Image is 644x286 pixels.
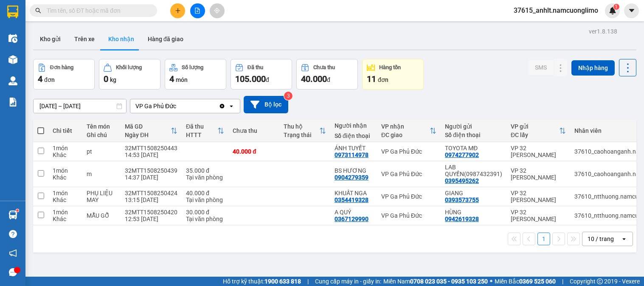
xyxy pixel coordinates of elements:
div: Đã thu [186,123,217,130]
div: 12:53 [DATE] [125,216,177,222]
div: 0904279359 [335,174,368,181]
span: 1 [615,4,618,10]
span: 105.000 [235,74,266,84]
div: VP 32 [PERSON_NAME] [511,167,566,181]
span: copyright [597,278,603,284]
div: 0367129990 [335,216,368,222]
div: Khác [53,151,78,158]
sup: 1 [613,4,619,10]
div: VP 32 [PERSON_NAME] [511,145,566,158]
div: HTTT [186,132,217,138]
div: Đơn hàng [50,64,73,70]
strong: 0708 023 035 - 0935 103 250 [410,278,488,285]
div: m [87,171,116,177]
div: 14:37 [DATE] [125,174,177,181]
div: VP 32 [PERSON_NAME] [511,209,566,222]
div: MẪU GỖ [87,212,116,219]
div: Tại văn phòng [186,174,224,181]
svg: open [621,236,627,242]
div: Số điện thoại [335,132,373,139]
div: LAB QUYỀN(0987432391) [445,164,502,177]
div: 32MTT1508250439 [125,167,177,174]
div: 0354419328 [335,196,368,203]
div: ĐC lấy [511,132,559,138]
img: warehouse-icon [8,210,17,219]
div: VP Ga Phủ Đức [381,148,436,155]
img: warehouse-icon [8,34,17,43]
span: aim [214,8,220,14]
div: Mã GD [125,123,171,130]
sup: 1 [16,209,19,212]
div: GIANG [445,190,502,196]
div: 1 món [53,167,78,174]
span: 4 [38,74,42,84]
div: 0974277902 [445,151,479,158]
span: 37615_anhlt.namcuonglimo [507,5,605,16]
button: Kho gửi [33,29,67,49]
div: Số điện thoại [445,132,502,138]
span: đ [327,76,330,83]
button: Chưa thu40.000đ [296,59,358,90]
span: kg [110,76,116,83]
div: Hàng tồn [379,64,401,70]
th: Toggle SortBy [279,120,330,142]
th: Toggle SortBy [506,120,570,142]
span: 0 [104,74,108,84]
span: 40.000 [301,74,327,84]
div: VP Ga Phủ Đức [381,171,436,177]
div: Chi tiết [53,127,78,134]
div: 0973114978 [335,151,368,158]
button: Bộ lọc [244,96,288,113]
button: Nhập hàng [571,60,615,76]
span: message [9,268,17,276]
div: Số lượng [182,64,203,70]
button: Khối lượng0kg [99,59,160,90]
div: VP Ga Phủ Đức [381,212,436,219]
button: Số lượng4món [165,59,226,90]
div: 32MTT1508250420 [125,209,177,216]
div: Tên món [87,123,116,130]
div: 1 món [53,209,78,216]
div: ver 1.8.138 [589,27,617,36]
button: Kho nhận [101,29,141,49]
svg: Clear value [219,103,225,109]
img: logo-vxr [7,6,18,18]
img: solution-icon [8,98,17,107]
span: 11 [367,74,376,84]
span: | [307,277,309,286]
button: caret-down [624,3,639,18]
div: Tại văn phòng [186,216,224,222]
button: Đơn hàng4đơn [33,59,95,90]
div: 1 món [53,190,78,196]
span: | [562,277,563,286]
div: Khác [53,174,78,181]
span: đơn [378,76,388,83]
div: Khác [53,196,78,203]
button: file-add [190,3,205,18]
div: 40.000 đ [233,148,275,155]
span: plus [175,8,181,14]
button: Trên xe [67,29,101,49]
div: 35.000 đ [186,167,224,174]
img: icon-new-feature [609,7,616,14]
sup: 3 [284,92,292,100]
button: Đã thu105.000đ [231,59,292,90]
span: notification [9,249,17,257]
div: Đã thu [247,64,263,70]
div: 32MTT1508250424 [125,190,177,196]
div: 0395495262 [445,177,479,184]
div: Người gửi [445,123,502,130]
div: pt [87,148,116,155]
div: Chưa thu [313,64,335,70]
div: Người nhận [335,122,373,129]
th: Toggle SortBy [182,120,228,142]
div: Trạng thái [284,132,319,138]
span: đ [266,76,269,83]
svg: open [228,103,235,109]
strong: 0369 525 060 [519,278,556,285]
div: 1 món [53,145,78,151]
strong: 1900 633 818 [264,278,301,285]
span: Miền Bắc [495,277,556,286]
span: Miền Nam [383,277,488,286]
div: VP Ga Phủ Đức [135,102,176,110]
